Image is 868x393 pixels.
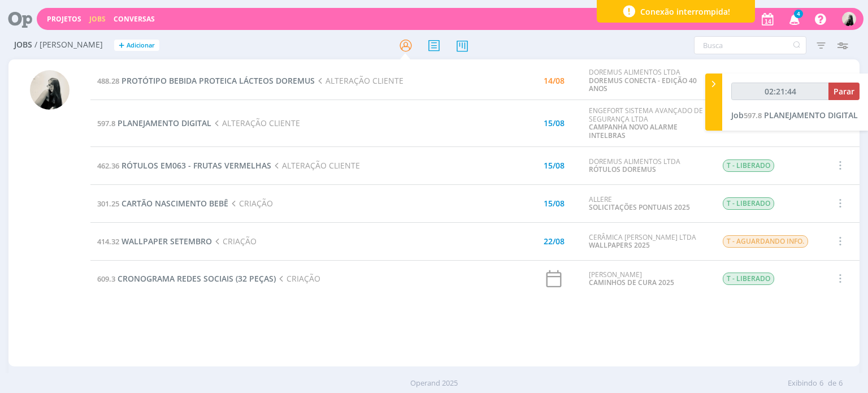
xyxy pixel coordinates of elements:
span: + [119,40,124,51]
span: PLANEJAMENTO DIGITAL [118,118,211,128]
a: Projetos [47,14,81,24]
a: 609.3CRONOGRAMA REDES SOCIAIS (32 PEÇAS) [97,273,276,284]
span: 488.28 [97,76,119,86]
a: SOLICITAÇÕES PONTUAIS 2025 [589,202,690,212]
span: T - LIBERADO [723,197,774,210]
button: Parar [828,83,860,100]
div: 15/08 [544,200,565,208]
div: CERÂMICA [PERSON_NAME] LTDA [589,234,705,250]
div: 15/08 [544,119,565,127]
span: 4 [794,10,803,18]
span: CRONOGRAMA REDES SOCIAIS (32 PEÇAS) [118,273,276,284]
div: 22/08 [544,237,565,245]
span: 462.36 [97,161,119,171]
button: +Adicionar [114,40,159,51]
span: ALTERAÇÃO CLIENTE [271,160,359,171]
span: / [PERSON_NAME] [34,40,103,50]
img: R [842,12,856,26]
a: Jobs [89,14,106,24]
img: R [30,70,70,110]
span: WALLPAPER SETEMBRO [121,236,212,247]
div: 15/08 [544,162,565,170]
button: R [841,9,857,29]
span: PLANEJAMENTO DIGITAL [764,110,858,120]
span: 609.3 [97,274,115,284]
a: 301.25CARTÃO NASCIMENTO BEBÊ [97,198,228,209]
span: CARTÃO NASCIMENTO BEBÊ [121,198,228,209]
a: 488.28PROTÓTIPO BEBIDA PROTEICA LÁCTEOS DOREMUS [97,75,315,86]
a: DOREMUS CONECTA - EDIÇÃO 40 ANOS [589,76,697,93]
span: de [828,378,836,389]
span: CRIAÇÃO [228,198,272,209]
input: Busca [694,36,806,54]
span: Conexão interrompida! [640,6,730,18]
a: 414.32WALLPAPER SETEMBRO [97,236,212,247]
span: 301.25 [97,198,119,209]
span: ALTERAÇÃO CLIENTE [315,75,403,86]
span: 597.8 [744,110,762,120]
span: Parar [834,86,854,97]
button: Jobs [86,15,109,24]
span: 6 [839,378,843,389]
span: 597.8 [97,118,115,128]
span: Jobs [14,40,32,50]
a: 597.8PLANEJAMENTO DIGITAL [97,118,211,128]
button: Projetos [44,15,85,24]
a: CAMINHOS DE CURA 2025 [589,278,674,287]
div: [PERSON_NAME] [589,271,705,287]
span: ALTERAÇÃO CLIENTE [211,118,300,128]
span: Adicionar [127,42,155,49]
div: DOREMUS ALIMENTOS LTDA [589,158,705,174]
div: ENGEFORT SISTEMA AVANÇADO DE SEGURANÇA LTDA [589,107,705,140]
span: 6 [819,378,823,389]
span: CRIAÇÃO [212,236,256,247]
a: 462.36RÓTULOS EM063 - FRUTAS VERMELHAS [97,160,271,171]
span: T - LIBERADO [723,159,774,172]
a: Job597.8PLANEJAMENTO DIGITAL [731,110,858,120]
a: RÓTULOS DOREMUS [589,165,656,174]
button: Conversas [110,15,158,24]
span: CRIAÇÃO [276,273,320,284]
a: CAMPANHA NOVO ALARME INTELBRAS [589,122,678,140]
span: PROTÓTIPO BEBIDA PROTEICA LÁCTEOS DOREMUS [121,75,315,86]
div: DOREMUS ALIMENTOS LTDA [589,68,705,93]
span: T - AGUARDANDO INFO. [723,235,808,248]
span: RÓTULOS EM063 - FRUTAS VERMELHAS [121,160,271,171]
span: T - LIBERADO [723,273,774,285]
a: WALLPAPERS 2025 [589,240,650,250]
div: ALLERE [589,196,705,212]
button: 4 [782,9,805,29]
div: 14/08 [544,77,565,85]
a: Conversas [114,14,155,24]
span: 414.32 [97,236,119,247]
span: Exibindo [788,378,817,389]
